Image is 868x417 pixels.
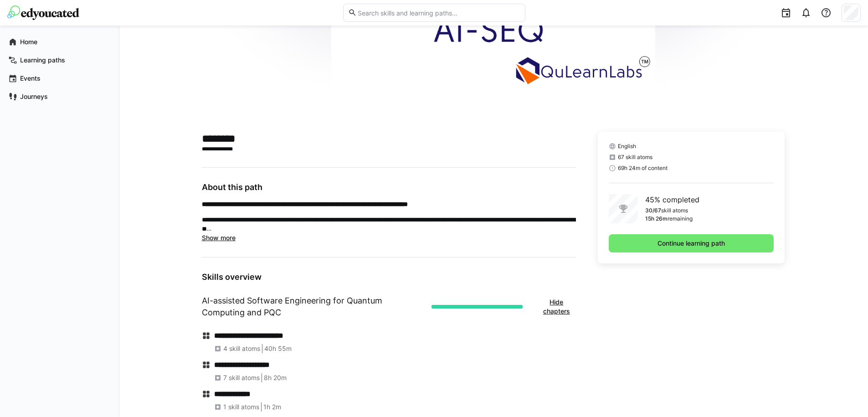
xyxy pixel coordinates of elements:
[263,402,281,412] span: 1h 2m
[223,344,260,353] span: 4 skill atoms
[661,207,688,214] p: skill atoms
[223,402,259,412] span: 1 skill atoms
[202,272,576,282] h3: Skills overview
[618,143,636,150] span: English
[357,9,520,17] input: Search skills and learning paths…
[202,182,576,192] h3: About this path
[656,239,726,248] span: Continue learning path
[202,295,424,319] h1: AI-assisted Software Engineering for Quantum Computing and PQC
[618,154,652,161] span: 67 skill atoms
[645,215,668,222] p: 15h 26m
[537,293,576,320] button: Hide chapters
[645,207,661,214] p: 30/67
[668,215,693,222] p: remaining
[264,344,292,353] span: 40h 55m
[202,234,236,242] span: Show more
[264,373,287,382] span: 8h 20m
[609,234,774,252] button: Continue learning path
[645,194,699,205] p: 45% completed
[542,298,571,316] span: Hide chapters
[618,165,668,172] span: 69h 24m of content
[223,373,260,382] span: 7 skill atoms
